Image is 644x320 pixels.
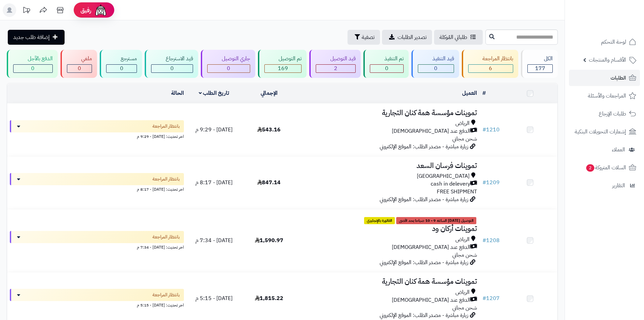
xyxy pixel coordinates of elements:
div: 2 [316,65,355,72]
a: # [482,89,486,97]
a: #1209 [482,178,500,187]
span: الأقسام والمنتجات [589,55,626,65]
a: الإجمالي [261,89,278,97]
div: اخر تحديث: [DATE] - 5:15 م [10,301,184,308]
span: الرياض [455,236,470,243]
a: تم التوصيل 169 [257,50,308,78]
span: 0 [78,64,81,72]
span: زيارة مباشرة - مصدر الطلب: الموقع الإلكتروني [380,195,468,204]
span: التوصيل [DATE] الساعه 9 - 10 صباحا بحد اقصى [396,217,476,225]
span: # [482,126,486,134]
span: الدفع عند [DEMOGRAPHIC_DATA] [392,296,470,304]
div: قيد الاسترجاع [151,55,193,63]
div: 0 [208,65,250,72]
div: مسترجع [106,55,137,63]
div: الدفع بالآجل [13,55,53,63]
a: إشعارات التحويلات البنكية [569,124,640,140]
a: المراجعات والأسئلة [569,88,640,104]
h3: تموينات فرسان السعد [299,162,477,170]
a: العميل [462,89,477,97]
a: قيد التنفيذ 0 [410,50,460,78]
span: الرياض [455,289,470,296]
a: #1208 [482,236,500,244]
span: 6 [489,64,492,72]
a: طلبات الإرجاع [569,106,640,122]
div: 0 [151,65,193,72]
span: 0 [120,64,123,72]
a: تاريخ الطلب [199,89,230,97]
a: ملغي 0 [59,50,99,78]
div: 0 [67,65,92,72]
span: بانتظار المراجعة [152,123,180,130]
a: الحالة [171,89,184,97]
div: تم التنفيذ [370,55,404,63]
span: [DATE] - 9:29 م [195,126,233,134]
div: اخر تحديث: [DATE] - 7:34 م [10,243,184,250]
div: 0 [106,65,137,72]
span: [DATE] - 7:34 م [195,236,233,244]
span: لوحة التحكم [601,37,626,47]
span: إضافة طلب جديد [13,33,50,41]
a: قيد التوصيل 2 [308,50,362,78]
span: شحن مجاني [452,135,477,143]
span: زيارة مباشرة - مصدر الطلب: الموقع الإلكتروني [380,258,468,266]
div: اخر تحديث: [DATE] - 8:17 م [10,185,184,192]
a: تصدير الطلبات [382,30,432,45]
span: طلبات الإرجاع [599,109,626,119]
span: الدفع عند [DEMOGRAPHIC_DATA] [392,243,470,251]
span: 169 [278,64,288,72]
span: شحن مجاني [452,304,477,312]
span: بانتظار المراجعة [152,234,180,240]
span: الطلبات [611,73,626,83]
span: 177 [535,64,545,72]
span: 0 [170,64,174,72]
a: الكل177 [520,50,559,78]
div: 0 [418,65,454,72]
h3: تموينات مؤسسة همة كنان التجارية [299,109,477,117]
span: السلات المتروكة [586,163,626,172]
span: [GEOGRAPHIC_DATA] [417,172,470,180]
span: # [482,178,486,187]
div: اخر تحديث: [DATE] - 9:29 م [10,132,184,140]
div: 169 [265,65,302,72]
span: 2 [334,64,337,72]
div: تم التوصيل [264,55,302,63]
span: العملاء [612,145,625,154]
span: 1,590.97 [255,236,283,244]
img: ai-face.png [94,3,108,17]
span: بانتظار المراجعة [152,292,180,298]
span: بانتظار المراجعة [152,176,180,183]
span: التقارير [612,181,625,190]
span: زيارة مباشرة - مصدر الطلب: الموقع الإلكتروني [380,143,468,151]
div: 6 [469,65,513,72]
a: السلات المتروكة2 [569,159,640,176]
h3: تموينات مؤسسة همة كنان التجارية [299,278,477,285]
span: زيارة مباشرة - مصدر الطلب: الموقع الإلكتروني [380,311,468,319]
div: 0 [14,65,52,72]
img: logo-2.png [598,19,638,33]
a: #1207 [482,294,500,302]
span: 1,815.22 [255,294,283,302]
div: ملغي [67,55,92,63]
a: مسترجع 0 [98,50,143,78]
a: الطلبات [569,70,640,86]
span: cash in delevery [431,180,470,188]
a: إضافة طلب جديد [8,30,65,45]
div: 0 [370,65,403,72]
span: 0 [31,64,34,72]
a: بانتظار المراجعة 6 [460,50,520,78]
span: تصفية [362,33,375,41]
a: الدفع بالآجل 0 [5,50,59,78]
div: قيد التوصيل [316,55,356,63]
div: جاري التوصيل [207,55,250,63]
button: تصفية [348,30,380,45]
a: جاري التوصيل 0 [199,50,257,78]
span: الدفع عند [DEMOGRAPHIC_DATA] [392,127,470,135]
a: التقارير [569,177,640,194]
span: 543.16 [257,126,281,134]
span: 847.14 [257,178,281,187]
span: # [482,294,486,302]
span: 0 [227,64,230,72]
span: طلباتي المُوكلة [439,33,467,41]
div: قيد التنفيذ [418,55,454,63]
